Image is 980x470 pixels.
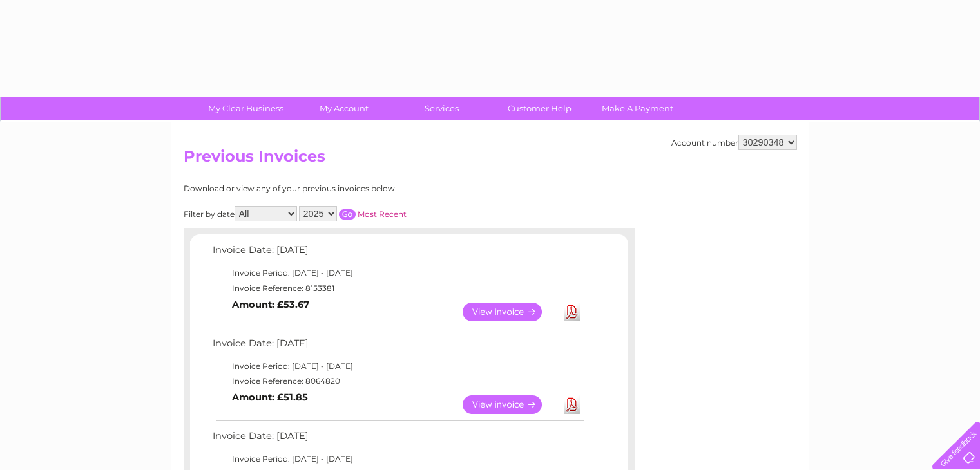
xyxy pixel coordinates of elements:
td: Invoice Date: [DATE] [209,428,586,451]
a: My Clear Business [193,97,299,120]
td: Invoice Period: [DATE] - [DATE] [209,451,586,467]
b: Amount: £51.85 [232,391,308,403]
td: Invoice Period: [DATE] - [DATE] [209,265,586,281]
td: Invoice Date: [DATE] [209,241,586,265]
h2: Previous Invoices [184,147,797,172]
a: Make A Payment [584,97,691,120]
div: Filter by date [184,206,522,221]
a: View [463,395,557,414]
td: Invoice Period: [DATE] - [DATE] [209,359,586,374]
div: Account number [671,135,797,150]
div: Download or view any of your previous invoices below. [184,184,522,193]
td: Invoice Reference: 8153381 [209,281,586,296]
b: Amount: £53.67 [232,299,309,310]
a: Services [389,97,495,120]
a: Customer Help [486,97,593,120]
a: Most Recent [358,209,407,219]
a: Download [564,395,580,414]
a: My Account [291,97,397,120]
a: Download [564,303,580,321]
td: Invoice Reference: 8064820 [209,373,586,389]
a: View [463,303,557,321]
td: Invoice Date: [DATE] [209,335,586,359]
